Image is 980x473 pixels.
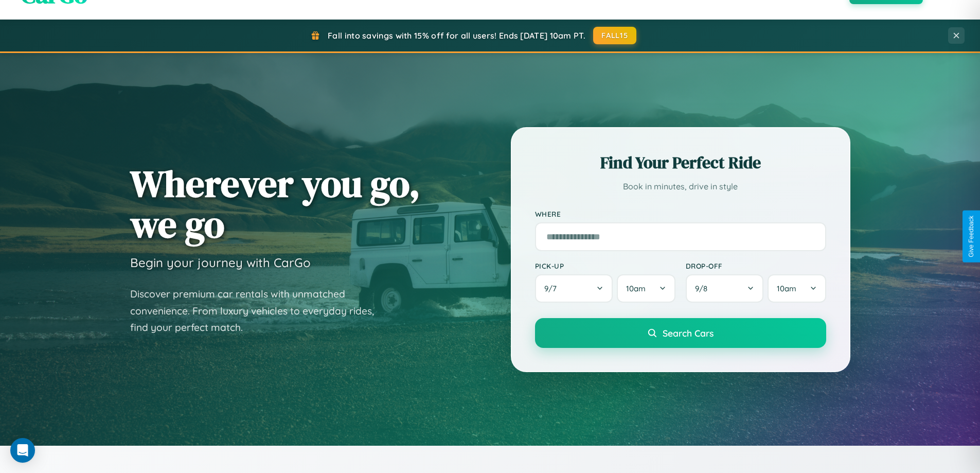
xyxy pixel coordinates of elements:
h1: Wherever you go, we go [130,163,420,244]
label: Drop-off [686,261,826,270]
span: Search Cars [663,327,714,339]
label: Pick-up [535,261,675,270]
span: 9 / 7 [544,284,562,293]
button: Search Cars [535,318,826,348]
div: Open Intercom Messenger [10,438,35,463]
p: Discover premium car rentals with unmatched convenience. From luxury vehicles to everyday rides, ... [130,286,387,336]
h3: Begin your journey with CarGo [130,255,311,270]
span: 10am [777,284,796,293]
div: Give Feedback [968,216,975,257]
button: 9/8 [686,274,764,303]
span: Fall into savings with 15% off for all users! Ends [DATE] 10am PT. [328,30,585,41]
button: 9/7 [535,274,613,303]
span: 9 / 8 [695,284,712,293]
button: 10am [768,274,826,303]
button: 10am [617,274,675,303]
button: FALL15 [593,27,636,44]
p: Book in minutes, drive in style [535,179,826,194]
label: Where [535,209,826,218]
span: 10am [626,284,646,293]
h2: Find Your Perfect Ride [535,151,826,174]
